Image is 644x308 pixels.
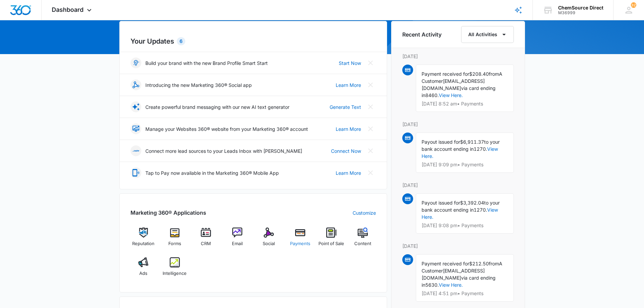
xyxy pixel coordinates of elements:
span: 8460. [425,92,439,98]
span: 5630. [425,282,439,288]
p: [DATE] [402,182,514,189]
span: $3,392.04 [460,200,484,206]
a: Learn More [336,125,361,133]
p: [DATE] [402,121,514,128]
a: Reputation [130,228,157,252]
span: Ads [139,270,147,277]
p: [DATE] 9:08 pm • Payments [422,223,508,228]
span: Dashboard [52,6,84,13]
a: Social [256,228,282,252]
span: from [489,71,499,77]
span: Reputation [132,240,154,247]
span: from [489,261,499,266]
span: Point of Sale [318,240,344,247]
p: Create powerful brand messaging with our new AI text generator [145,103,289,111]
p: [DATE] 9:09 pm • Payments [422,162,508,167]
span: Intelligence [163,270,187,277]
button: Close [365,79,376,90]
a: Content [350,228,376,252]
button: All Activities [461,26,514,43]
p: [DATE] [402,53,514,60]
span: Payments [290,240,310,247]
p: Introducing the new Marketing 360® Social app [145,81,252,89]
span: $212.50 [469,261,489,266]
p: [DATE] 4:51 pm • Payments [422,291,508,296]
span: Payment received for [422,71,469,77]
p: Manage your Websites 360® website from your Marketing 360® account [145,125,308,133]
a: Customize [353,209,376,216]
a: View Here. [439,282,463,288]
span: [EMAIL_ADDRESS][DOMAIN_NAME] [422,78,485,91]
h6: Recent Activity [402,30,442,39]
span: 1270. [474,207,487,213]
button: Close [365,145,376,156]
a: Learn More [336,169,361,176]
span: Content [354,240,371,247]
span: Payout issued for [422,139,460,145]
a: Start Now [339,60,361,67]
button: Close [365,167,376,178]
span: Payment received for [422,261,469,266]
p: Connect more lead sources to your Leads Inbox with [PERSON_NAME] [145,147,302,155]
a: Learn More [336,81,361,89]
span: $6,911.37 [460,139,484,145]
span: Payout issued for [422,200,460,206]
div: 6 [177,37,185,45]
a: Point of Sale [318,228,344,252]
span: $208.40 [469,71,489,77]
span: 32 [631,2,636,8]
a: Connect Now [331,147,361,155]
button: Close [365,57,376,68]
a: Email [224,228,251,252]
a: CRM [193,228,219,252]
div: account id [558,10,603,15]
p: Build your brand with the new Brand Profile Smart Start [145,60,268,67]
a: Payments [287,228,313,252]
h2: Marketing 360® Applications [130,209,206,217]
span: Social [263,240,275,247]
button: Close [365,123,376,134]
button: Close [365,101,376,112]
a: Forms [162,228,188,252]
p: [DATE] 8:52 am • Payments [422,101,508,106]
div: account name [558,5,603,10]
div: notifications count [631,2,636,8]
span: Forms [168,240,181,247]
p: [DATE] [402,242,514,250]
a: Generate Text [330,103,361,111]
span: 1270. [474,146,487,152]
span: Email [232,240,243,247]
a: Ads [130,257,157,282]
span: CRM [201,240,211,247]
h2: Your Updates [130,36,376,46]
p: Tap to Pay now available in the Marketing 360® Mobile App [145,169,279,176]
a: View Here. [439,92,463,98]
span: [EMAIL_ADDRESS][DOMAIN_NAME] [422,268,485,281]
a: Intelligence [162,257,188,282]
